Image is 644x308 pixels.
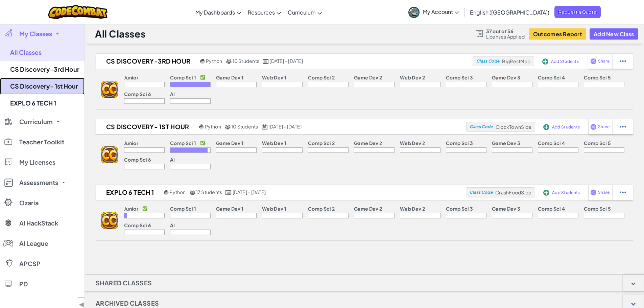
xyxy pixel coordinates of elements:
span: Add Students [552,191,580,195]
h2: CS Discovery- 1st Hour [96,122,197,132]
p: Comp Sci 4 [538,140,565,146]
img: IconStudentEllipsis.svg [620,189,626,195]
p: Comp Sci 3 [446,140,473,146]
span: 10 Students [233,58,260,64]
span: ClockTownSide [496,124,531,130]
span: Assessments [19,180,58,186]
span: Curriculum [19,119,53,125]
img: python.png [200,59,205,64]
img: IconAddStudents.svg [543,124,549,130]
img: IconStudentEllipsis.svg [620,124,626,130]
span: Curriculum [288,9,316,16]
span: AI League [19,240,48,246]
p: Comp Sci 5 [584,140,611,146]
p: Game Dev 1 [216,75,243,80]
img: MultipleUsers.png [224,124,231,129]
img: MultipleUsers.png [189,190,195,195]
span: CrashFoodSide [495,189,531,195]
span: Add Students [551,60,579,64]
span: Class Code [476,59,499,63]
span: Add Students [552,125,580,129]
p: Game Dev 1 [216,206,243,211]
span: [DATE] - [DATE] [269,58,303,64]
img: calendar.svg [225,190,232,195]
p: Junior [124,140,138,146]
p: Comp Sci 5 [584,206,611,211]
span: AI HackStack [19,220,58,226]
button: Add New Class [590,28,638,40]
img: python.png [164,190,169,195]
span: Python [169,189,186,195]
p: Comp Sci 1 [170,75,196,80]
p: ✅ [142,206,147,211]
p: Comp Sci 1 [170,140,196,146]
span: 37 out of 56 [486,28,525,34]
img: python.png [199,124,204,129]
p: Game Dev 3 [492,75,520,80]
img: IconAddStudents.svg [542,58,548,65]
p: Game Dev 1 [216,140,243,146]
a: CS Discovery- 1st Hour Python 10 Students [DATE] - [DATE] [96,122,466,132]
button: Outcomes Report [529,28,586,40]
img: IconShare_Purple.svg [590,124,597,130]
img: IconShare_Purple.svg [590,189,597,195]
p: Web Dev 2 [400,206,425,211]
p: Comp Sci 3 [446,206,473,211]
h1: All Classes [95,27,145,40]
span: Ozaria [19,200,39,206]
a: My Account [405,1,462,23]
span: 10 Students [231,123,258,129]
p: Game Dev 2 [354,75,382,80]
span: Python [205,123,221,129]
img: calendar.svg [262,124,268,129]
p: Comp Sci 2 [308,75,335,80]
img: MultipleUsers.png [226,59,232,64]
a: CS Discovery-3rd Hour Python 10 Students [DATE] - [DATE] [96,56,473,66]
img: logo [101,212,118,229]
span: Class Code [470,190,493,194]
a: EXPLO 6 TECH 1 Python 17 Students [DATE] - [DATE] [96,187,466,197]
p: Web Dev 1 [262,206,286,211]
a: Curriculum [284,3,325,21]
img: IconAddStudents.svg [543,190,549,196]
span: [DATE] - [DATE] [233,189,266,195]
span: My Account [423,8,459,15]
p: Web Dev 2 [400,75,425,80]
img: IconStudentEllipsis.svg [620,58,626,64]
p: Comp Sci 4 [538,75,565,80]
span: Share [598,190,610,194]
span: English ([GEOGRAPHIC_DATA]) [470,9,549,16]
p: Game Dev 3 [492,140,520,146]
p: ✅ [200,75,205,80]
p: AI [170,157,175,162]
p: Comp Sci 6 [124,91,151,97]
span: Share [598,125,610,129]
span: Licenses Applied [486,34,525,39]
img: CodeCombat logo [48,5,108,19]
p: Comp Sci 3 [446,75,473,80]
span: Python [206,58,222,64]
p: Comp Sci 2 [308,206,335,211]
a: English ([GEOGRAPHIC_DATA]) [467,3,553,21]
p: Comp Sci 4 [538,206,565,211]
span: [DATE] - [DATE] [268,123,302,129]
a: Request a Quote [554,6,601,18]
p: Junior [124,75,138,80]
span: Share [598,59,610,63]
p: Web Dev 1 [262,75,286,80]
span: Resources [248,9,275,16]
a: My Dashboards [192,3,244,21]
span: 17 Students [196,189,222,195]
h2: CS Discovery-3rd Hour [96,56,198,66]
p: AI [170,91,175,97]
p: ✅ [200,140,205,146]
img: logo [101,146,118,163]
p: Comp Sci 2 [308,140,335,146]
p: Comp Sci 6 [124,157,151,162]
img: logo [101,81,118,98]
span: BigRestMap [502,58,530,64]
img: calendar.svg [263,59,269,64]
img: avatar [408,7,420,18]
